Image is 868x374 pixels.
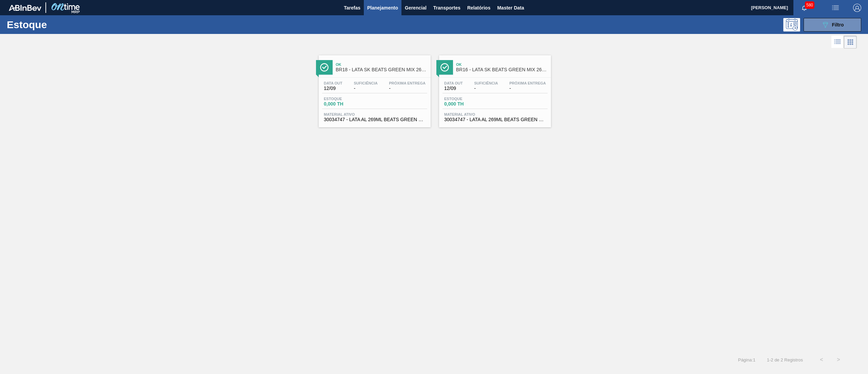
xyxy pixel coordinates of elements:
span: 580 [805,1,814,9]
span: Ok [336,62,427,67]
button: > [830,351,847,368]
span: 30034747 - LATA AL 269ML BEATS GREEN MIX [324,117,426,122]
span: Gerencial [405,4,427,12]
span: Estoque [324,97,371,101]
span: - [509,86,546,91]
button: Notificações [793,3,815,13]
span: - [389,86,426,91]
span: 0,000 TH [444,101,492,107]
h1: Estoque [7,21,112,29]
span: Ok [456,62,548,67]
span: Data out [444,81,463,85]
a: ÍconeOkBR18 - LATA SK BEATS GREEN MIX 269MLData out12/09Suficiência-Próxima Entrega-Estoque0,000 ... [314,50,434,127]
span: 30034747 - LATA AL 269ML BEATS GREEN MIX [444,117,546,122]
span: Estoque [444,97,492,101]
span: Tarefas [344,4,360,12]
img: Ícone [320,63,329,72]
span: Próxima Entrega [389,81,426,85]
span: Master Data [497,4,524,12]
span: Material ativo [444,112,546,116]
button: Filtro [804,18,861,32]
span: 12/09 [444,86,463,91]
button: < [813,351,830,368]
img: Logout [853,4,861,12]
span: Planejamento [367,4,398,12]
span: Suficiência [354,81,377,85]
div: Pogramando: nenhum usuário selecionado [783,18,800,32]
span: Página : 1 [738,357,755,362]
span: Data out [324,81,342,85]
span: Material ativo [324,112,426,116]
span: Relatórios [467,4,490,12]
span: Suficiência [474,81,498,85]
span: Transportes [433,4,460,12]
img: TNhmsLtSVTkK8tSr43FrP2fwEKptu5GPRR3wAAAABJRU5ErkJggg== [9,5,41,11]
div: Visão em Cards [844,36,857,49]
span: 12/09 [324,86,342,91]
span: BR16 - LATA SK BEATS GREEN MIX 269ML [456,67,548,72]
img: Ícone [440,63,449,72]
span: Próxima Entrega [509,81,546,85]
div: Visão em Lista [831,36,844,49]
span: BR18 - LATA SK BEATS GREEN MIX 269ML [336,67,427,72]
span: 0,000 TH [324,101,371,107]
span: - [474,86,498,91]
span: - [354,86,377,91]
img: userActions [831,4,840,12]
span: Filtro [832,22,844,27]
span: 1 - 2 de 2 Registros [766,357,803,362]
a: ÍconeOkBR16 - LATA SK BEATS GREEN MIX 269MLData out12/09Suficiência-Próxima Entrega-Estoque0,000 ... [434,50,554,127]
